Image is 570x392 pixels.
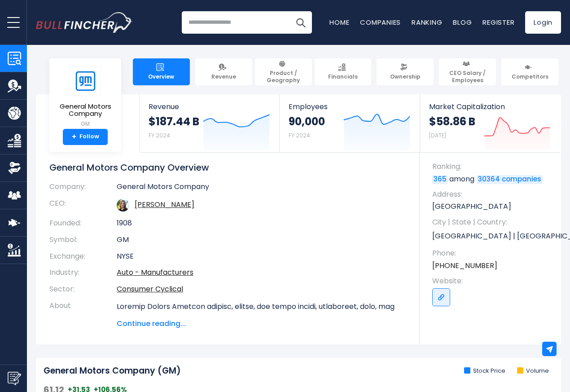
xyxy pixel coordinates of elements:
[49,195,117,215] th: CEO:
[289,115,325,128] strong: 90,000
[432,202,552,211] p: [GEOGRAPHIC_DATA]
[289,11,312,34] button: Search
[482,18,514,27] a: Register
[432,288,450,306] a: Go to link
[56,66,114,129] a: General Motors Company GM
[259,70,308,84] span: Product / Geography
[211,73,236,80] span: Revenue
[49,232,117,248] th: Symbol:
[464,367,505,375] li: Stock Price
[117,248,406,265] td: NYSE
[328,73,358,80] span: Financials
[135,199,194,210] a: ceo
[432,261,497,271] a: [PHONE_NUMBER]
[315,58,372,85] a: Financials
[477,175,543,184] a: 30364 companies
[149,115,199,128] strong: $187.44 B
[412,18,442,27] a: Ranking
[49,281,117,298] th: Sector:
[432,162,552,172] span: Ranking:
[453,18,472,27] a: Blog
[429,102,551,111] span: Market Capitalization
[525,11,561,34] a: Login
[63,129,108,145] a: +Follow
[57,120,114,128] small: GM
[8,161,21,175] img: Ownership
[432,174,552,184] p: among
[439,58,496,85] a: CEO Salary / Employees
[44,366,181,377] h2: General Motors Company (GM)
[117,267,193,277] a: Auto - Manufacturers
[420,94,560,152] a: Market Capitalization $58.86 B [DATE]
[432,175,448,184] a: 365
[512,73,548,80] span: Competitors
[329,18,349,27] a: Home
[390,73,421,80] span: Ownership
[377,58,434,85] a: Ownership
[49,182,117,195] th: Company:
[117,199,129,211] img: mary-t-barra.jpg
[117,215,406,232] td: 1908
[117,318,406,329] span: Continue reading...
[429,132,446,139] small: [DATE]
[289,102,410,111] span: Employees
[57,103,114,118] span: General Motors Company
[148,73,174,80] span: Overview
[501,58,558,85] a: Competitors
[149,132,170,139] small: FY 2024
[117,232,406,248] td: GM
[140,94,279,152] a: Revenue $187.44 B FY 2024
[360,18,401,27] a: Companies
[195,58,252,85] a: Revenue
[49,298,117,329] th: About
[280,94,419,152] a: Employees 90,000 FY 2024
[49,248,117,265] th: Exchange:
[517,367,549,375] li: Volume
[432,229,552,243] p: [GEOGRAPHIC_DATA] | [GEOGRAPHIC_DATA] | US
[49,264,117,281] th: Industry:
[36,12,133,33] img: Bullfincher logo
[432,217,552,227] span: City | State | Country:
[432,276,552,286] span: Website:
[36,12,132,33] a: Go to homepage
[443,70,492,84] span: CEO Salary / Employees
[255,58,312,85] a: Product / Geography
[429,115,475,128] strong: $58.86 B
[117,182,406,195] td: General Motors Company
[117,284,183,294] a: Consumer Cyclical
[432,189,552,199] span: Address:
[49,215,117,232] th: Founded:
[133,58,190,85] a: Overview
[432,248,552,258] span: Phone:
[289,132,310,139] small: FY 2024
[49,162,406,173] h1: General Motors Company Overview
[149,102,270,111] span: Revenue
[72,133,76,141] strong: +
